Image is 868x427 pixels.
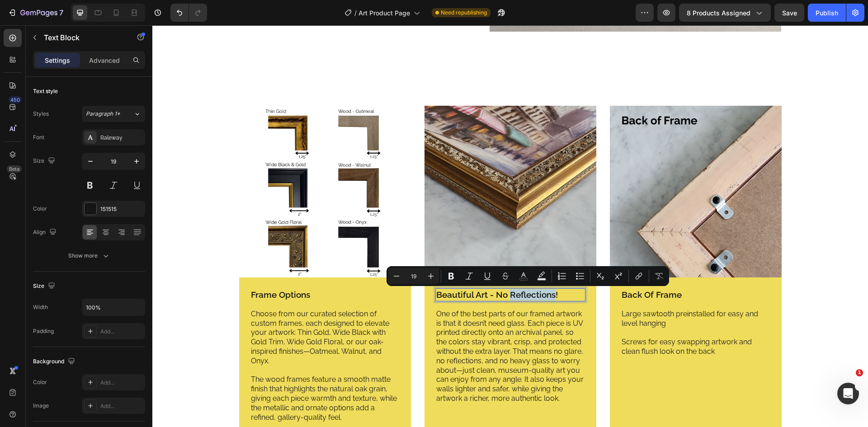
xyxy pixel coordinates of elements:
[816,8,838,18] div: Publish
[33,110,49,118] div: Styles
[808,4,846,22] button: Publish
[387,266,669,286] div: Editor contextual toolbar
[837,383,859,404] iframe: Intercom live chat
[9,96,22,103] div: 450
[33,280,57,292] div: Size
[33,155,57,167] div: Size
[774,4,804,22] button: Save
[100,402,143,410] div: Add...
[354,8,357,18] span: /
[441,9,487,17] span: Need republishing
[687,8,750,18] span: 8 products assigned
[33,327,54,335] div: Padding
[458,80,629,252] img: gempages_482657382615221088-08f27aa9-29a3-4431-a0cc-868d376c1128.png
[33,133,44,141] div: Font
[33,226,58,239] div: Align
[100,205,143,213] div: 151515
[679,4,771,22] button: 8 products assigned
[469,284,618,303] p: Large sawtooth preinstalled for easy and level hanging
[86,110,120,118] span: Paragraph 1*
[33,87,58,95] div: Text style
[469,312,618,331] p: Screws for easy swapping artwork and clean flush look on the back
[283,263,433,276] div: Rich Text Editor. Editing area: main
[152,25,868,427] iframe: Design area
[33,356,77,368] div: Background
[284,264,432,275] p: Beautiful Art - No Reflections!
[44,32,121,43] p: Text Block
[359,8,410,18] span: Art Product Page
[469,264,618,275] p: Back Of Frame
[100,379,143,387] div: Add...
[100,134,143,142] div: Raleway
[33,303,48,311] div: Width
[100,328,143,336] div: Add...
[272,80,444,252] img: gempages_482657382615221088-6bf6976a-20d5-44ba-a630-9291454017c9.png
[170,4,207,22] div: Undo/Redo
[7,165,22,173] div: Beta
[89,56,120,65] p: Advanced
[33,378,47,386] div: Color
[782,9,797,17] span: Save
[82,106,145,122] button: Paragraph 1*
[33,402,49,410] div: Image
[68,251,110,260] div: Show more
[284,284,432,378] p: One of the best parts of our framed artwork is that it doesn’t need glass. Each piece is UV print...
[59,7,63,18] p: 7
[82,299,145,315] input: Auto
[33,248,145,264] button: Show more
[856,369,863,376] span: 1
[33,205,47,213] div: Color
[45,56,70,65] p: Settings
[4,4,67,22] button: 7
